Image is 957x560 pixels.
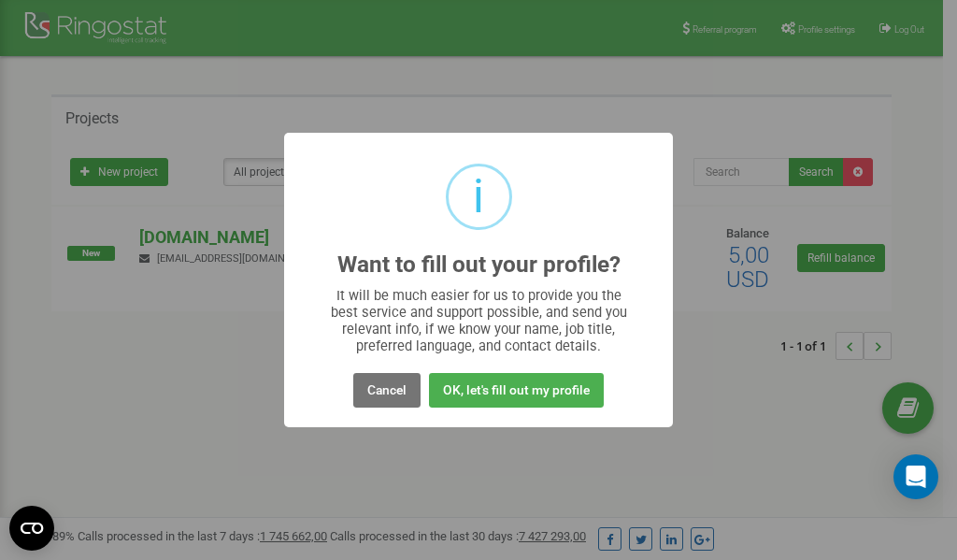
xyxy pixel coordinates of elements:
button: Cancel [353,373,421,408]
div: i [473,166,484,227]
button: OK, let's fill out my profile [429,373,604,408]
div: Open Intercom Messenger [893,454,938,499]
h2: Want to fill out your profile? [337,252,621,278]
div: It will be much easier for us to provide you the best service and support possible, and send you ... [321,287,636,354]
button: Open CMP widget [9,506,54,551]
